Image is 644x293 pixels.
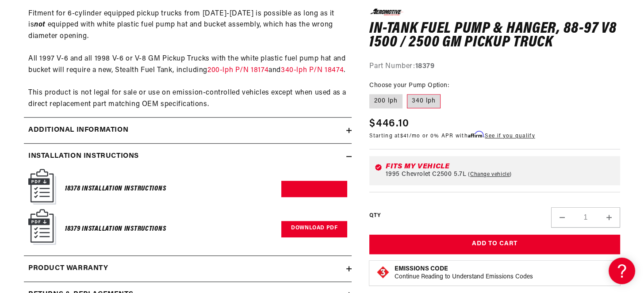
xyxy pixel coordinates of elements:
span: $41 [400,133,409,139]
label: QTY [369,212,380,220]
button: Emissions CodeContinue Reading to Understand Emissions Codes [395,265,533,281]
a: Download PDF [281,221,347,237]
label: 340 lph [407,94,441,108]
h1: In-Tank Fuel Pump & Hanger, 88-97 V8 1500 / 2500 GM Pickup Truck [369,22,620,50]
h2: Product warranty [28,263,108,274]
img: Instruction Manual [28,209,56,245]
a: 200-lph P/N 18174 [207,67,268,74]
strong: not [34,21,46,28]
p: Continue Reading to Understand Emissions Codes [395,273,533,281]
a: See if you qualify - Learn more about Affirm Financing (opens in modal) [485,133,535,139]
strong: 18379 [415,63,435,70]
img: Instruction Manual [28,169,56,205]
a: Download PDF [281,181,347,197]
summary: Additional information [24,118,352,143]
summary: Product warranty [24,256,352,282]
div: Fits my vehicle [386,163,615,170]
p: Starting at /mo or 0% APR with . [369,132,535,140]
button: Add to Cart [369,235,620,255]
h6: 18379 Installation Instructions [65,223,166,235]
a: Change vehicle [468,171,512,178]
span: $446.10 [369,116,409,132]
h2: Installation Instructions [28,151,139,162]
h2: Additional information [28,125,128,136]
h6: 18378 Installation Instructions [65,183,166,195]
strong: Emissions Code [395,266,448,272]
a: 340-lph P/N 18474 [281,67,344,74]
div: Part Number: [369,61,620,72]
span: 1995 Chevrolet C2500 5.7L [386,171,466,178]
span: Affirm [468,131,483,138]
label: 200 lph [369,94,402,108]
legend: Choose your Pump Option: [369,81,450,90]
summary: Installation Instructions [24,144,352,169]
img: Emissions code [376,265,390,279]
